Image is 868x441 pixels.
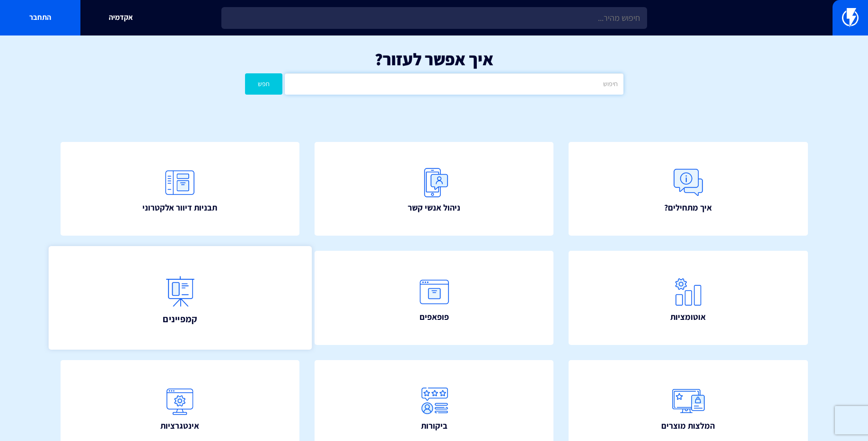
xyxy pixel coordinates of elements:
[160,420,199,432] span: אינטגרציות
[221,7,647,29] input: חיפוש מהיר...
[408,202,460,214] span: ניהול אנשי קשר
[421,420,447,432] span: ביקורות
[569,251,808,345] a: אוטומציות
[420,311,449,323] span: פופאפים
[142,202,217,214] span: תבניות דיוור אלקטרוני
[661,420,715,432] span: המלצות מוצרים
[61,142,300,236] a: תבניות דיוור אלקטרוני
[670,311,706,323] span: אוטומציות
[48,246,311,350] a: קמפיינים
[315,251,554,345] a: פופאפים
[664,202,712,214] span: איך מתחילים?
[163,312,197,325] span: קמפיינים
[285,73,623,95] input: חיפוש
[569,142,808,236] a: איך מתחילים?
[315,142,554,236] a: ניהול אנשי קשר
[245,73,283,95] button: חפש
[14,50,854,69] h1: איך אפשר לעזור?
